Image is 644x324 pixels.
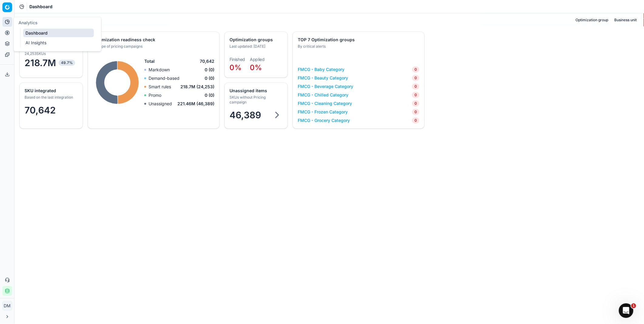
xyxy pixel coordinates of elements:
[412,117,419,123] span: 0
[59,60,75,66] span: 49.7%
[619,303,633,318] iframe: Intercom live chat
[298,37,418,43] div: TOP 7 Optimization groups
[298,100,352,106] a: FMCG - Cleaning Category
[612,16,639,24] button: Business unit
[29,4,52,10] span: Dashboard
[19,16,71,24] h2: Optimization status
[412,92,419,98] span: 0
[412,100,419,106] span: 0
[149,67,170,73] p: Markdown
[93,37,213,43] div: Optimization readiness check
[25,51,46,56] span: 24,253 SKUs
[230,95,281,105] div: SKUs without Pricing campaign
[573,16,611,24] button: Optimization group
[298,83,353,89] a: FMCG - Beverage Category
[205,67,214,73] span: 0 (0)
[412,83,419,89] span: 0
[25,88,76,94] div: SKU integrated
[149,92,161,98] p: Promo
[298,109,348,115] a: FMCG - Frozen Category
[298,44,418,49] div: By critical alerts
[250,63,262,72] span: 0%
[230,63,242,72] span: 0%
[205,92,214,98] span: 0 (0)
[177,101,214,107] span: 221.46M (46,389)
[23,39,94,47] a: AI Insights
[412,109,419,115] span: 0
[2,301,12,311] button: DM
[230,44,281,49] div: Last updated: [DATE]
[149,84,171,90] p: Smart rules
[298,117,350,123] a: FMCG - Grocery Category
[23,29,94,37] a: Dashboard
[18,20,38,25] span: Analytics
[149,75,179,81] p: Demand-based
[93,44,213,49] div: By type of pricing campaigns
[230,110,261,120] span: 46,389
[412,66,419,73] span: 0
[3,301,12,310] span: DM
[250,57,265,62] dt: Applied
[230,88,281,94] div: Unassigned items
[200,58,214,64] span: 70,642
[298,75,348,81] a: FMCG - Beauty Category
[205,75,214,81] span: 0 (0)
[25,105,56,116] span: 70,642
[149,101,172,107] p: Unassigned
[230,37,281,43] div: Optimization groups
[180,84,214,90] span: 218.7M (24,253)
[298,92,348,98] a: FMCG - Chilled Category
[144,58,155,64] span: Total
[230,57,245,62] dt: Finished
[298,66,344,73] a: FMCG - Baby Category
[29,4,52,10] nav: breadcrumb
[25,57,78,68] span: 218.7M
[631,303,636,308] span: 1
[412,75,419,81] span: 0
[25,95,76,100] div: Based on the last integration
